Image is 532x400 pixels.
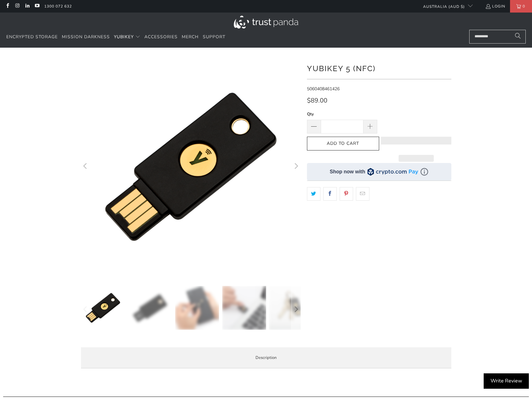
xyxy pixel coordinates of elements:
[485,3,505,10] a: Login
[307,96,327,105] span: $89.00
[314,141,373,146] span: Add to Cart
[81,286,91,333] button: Previous
[222,286,266,330] img: YubiKey 5 (NFC) - Trust Panda
[144,34,178,40] span: Accessories
[6,30,225,45] nav: Translation missing: en.navigation.header.main_nav
[356,187,369,200] a: Email this to a friend
[5,4,10,9] a: Trust Panda Australia on Facebook
[6,34,58,40] span: Encrypted Storage
[62,30,110,45] a: Mission Darkness
[510,30,526,44] button: Search
[44,3,72,10] a: 1300 072 632
[307,86,340,92] span: 5060408461426
[128,286,172,330] img: YubiKey 5 (NFC) - Trust Panda
[6,30,58,45] a: Encrypted Storage
[24,4,30,9] a: Trust Panda Australia on LinkedIn
[81,57,301,276] img: YubiKey 5 (NFC) - Trust Panda
[340,187,353,200] a: Share this on Pinterest
[62,34,110,40] span: Mission Darkness
[307,187,320,200] a: Share this on Twitter
[203,30,225,45] a: Support
[182,30,199,45] a: Merch
[484,373,529,389] div: Write Review
[307,62,451,74] h1: YubiKey 5 (NFC)
[234,16,298,29] img: Trust Panda Australia
[81,57,91,276] button: Previous
[323,187,337,200] a: Share this on Facebook
[291,286,301,333] button: Next
[114,30,140,45] summary: YubiKey
[114,34,134,40] span: YubiKey
[182,34,199,40] span: Merch
[81,347,451,368] label: Description
[307,111,377,118] label: Qty
[269,286,313,330] img: YubiKey 5 (NFC) - Trust Panda
[291,57,301,276] button: Next
[307,137,379,151] button: Add to Cart
[144,30,178,45] a: Accessories
[34,4,40,9] a: Trust Panda Australia on YouTube
[330,168,365,175] div: Shop now with
[14,4,20,9] a: Trust Panda Australia on Instagram
[81,286,125,330] img: YubiKey 5 (NFC) - Trust Panda
[203,34,225,40] span: Support
[469,30,526,44] input: Search...
[175,286,219,330] img: YubiKey 5 (NFC) - Trust Panda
